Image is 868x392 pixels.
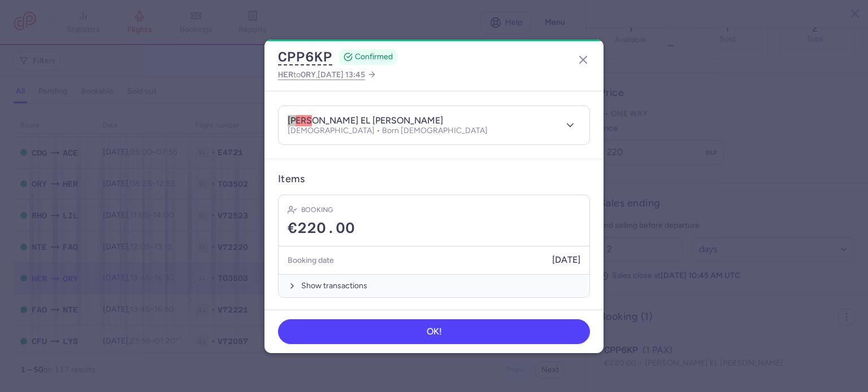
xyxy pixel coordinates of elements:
[288,253,334,267] h5: Booking date
[318,70,365,80] span: [DATE] 13:45
[278,68,365,82] span: to ,
[427,327,442,337] span: OK!
[278,319,590,344] button: OK!
[279,274,589,297] button: Show transactions
[288,220,355,237] span: €220.00
[301,70,316,79] span: ORY
[278,70,293,79] span: HER
[278,68,376,82] a: HERtoORY,[DATE] 13:45
[278,49,332,65] button: CPP6KP
[288,126,488,135] p: [DEMOGRAPHIC_DATA] • Born [DEMOGRAPHIC_DATA]
[278,173,305,186] h3: Items
[288,115,443,126] h4: [PERSON_NAME] EL [PERSON_NAME]
[301,204,333,215] h4: Booking
[355,51,393,63] span: CONFIRMED
[279,195,589,246] div: Booking€220.00
[552,255,580,265] span: [DATE]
